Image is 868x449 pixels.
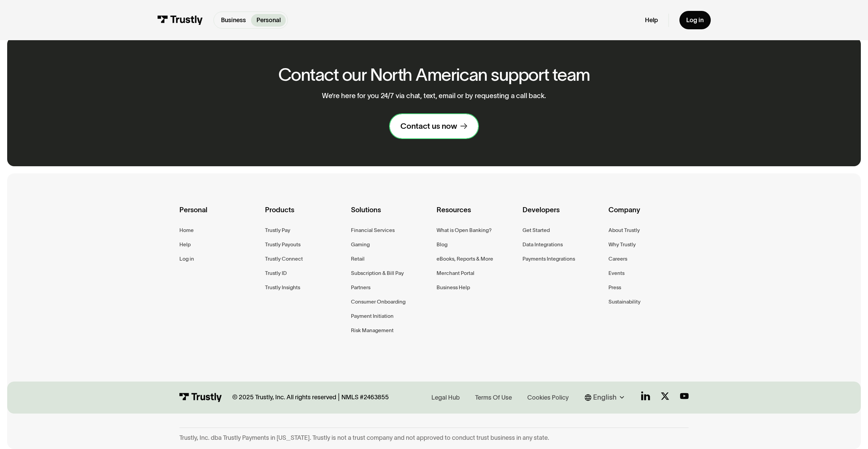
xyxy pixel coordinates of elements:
[338,392,340,403] div: |
[431,393,460,402] div: Legal Hub
[265,226,290,235] a: Trustly Pay
[351,283,370,292] a: Partners
[341,393,389,401] div: NMLS #2463855
[473,392,514,403] a: Terms Of Use
[608,240,636,249] a: Why Trustly
[216,14,251,27] a: Business
[351,312,394,321] a: Payment Initiation
[390,114,478,138] a: Contact us now
[265,204,345,226] div: Products
[585,392,627,403] div: English
[437,269,474,278] a: Merchant Portal
[608,283,621,292] a: Press
[251,14,286,27] a: Personal
[322,92,546,100] p: We’re here for you 24/7 via chat, text, email or by requesting a call back.
[157,15,203,25] img: Trustly Logo
[232,393,336,401] div: © 2025 Trustly, Inc. All rights reserved
[608,254,627,263] a: Careers
[179,434,689,442] div: Trustly, Inc. dba Trustly Payments in [US_STATE]. Trustly is not a trust company and not approved...
[256,16,281,25] p: Personal
[475,393,512,402] div: Terms Of Use
[351,204,431,226] div: Solutions
[608,297,641,306] a: Sustainability
[179,204,260,226] div: Personal
[523,240,563,249] a: Data Integrations
[437,226,492,235] a: What is Open Banking?
[351,226,395,235] a: Financial Services
[429,392,462,403] a: Legal Hub
[527,393,569,402] div: Cookies Policy
[593,392,617,403] div: English
[351,297,406,306] a: Consumer Onboarding
[437,254,493,263] a: eBooks, Reports & More
[437,240,447,249] a: Blog
[608,269,624,278] a: Events
[523,204,603,226] div: Developers
[523,254,575,263] a: Payments Integrations
[278,65,590,84] h2: Contact our North American support team
[179,226,194,235] a: Home
[679,11,711,29] a: Log in
[265,240,300,249] a: Trustly Payouts
[221,16,246,25] p: Business
[525,392,571,403] a: Cookies Policy
[351,240,370,249] a: Gaming
[437,204,517,226] div: Resources
[179,240,191,249] a: Help
[686,16,704,24] div: Log in
[645,16,658,24] a: Help
[351,326,394,335] a: Risk Management
[523,226,550,235] a: Get Started
[179,393,222,402] img: Trustly Logo
[351,254,365,263] a: Retail
[608,226,640,235] a: About Trustly
[265,283,300,292] a: Trustly Insights
[179,254,194,263] a: Log in
[265,269,287,278] a: Trustly ID
[608,204,689,226] div: Company
[265,254,303,263] a: Trustly Connect
[437,283,470,292] a: Business Help
[400,121,457,131] div: Contact us now
[351,269,404,278] a: Subscription & Bill Pay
